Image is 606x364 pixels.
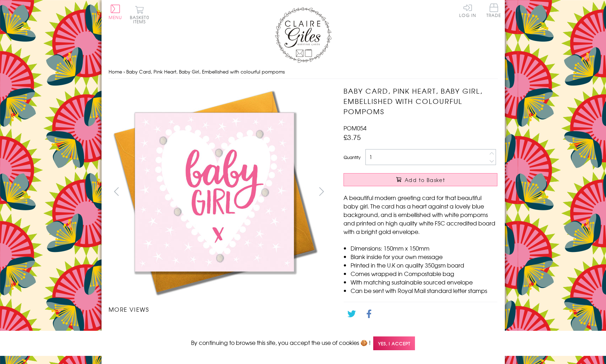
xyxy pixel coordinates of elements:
span: £3.75 [344,132,361,142]
span: Baby Card, Pink Heart, Baby Girl, Embellished with colourful pompoms [126,68,285,75]
li: Carousel Page 2 [164,321,219,336]
li: Comes wrapped in Compostable bag [351,269,497,278]
button: prev [109,183,125,199]
nav: breadcrumbs [109,65,498,79]
a: Home [109,68,122,75]
li: Carousel Page 1 (Current Slide) [109,321,164,336]
button: Basket0 items [130,6,149,24]
li: Carousel Page 4 [274,321,329,336]
li: Printed in the U.K on quality 350gsm board [351,261,497,269]
span: › [123,68,125,75]
li: Blank inside for your own message [351,252,497,261]
button: next [313,183,329,199]
span: Add to Basket [405,176,445,183]
img: Claire Giles Greetings Cards [275,7,331,63]
label: Quantity [344,154,360,160]
img: Baby Card, Pink Heart, Baby Girl, Embellished with colourful pompoms [191,329,191,329]
span: Menu [109,14,122,20]
a: Log In [459,4,476,17]
li: Can be sent with Royal Mail standard letter stamps [351,286,497,295]
p: A beautiful modern greeting card for that beautiful baby girl. The card has a heart against a lov... [344,193,497,236]
span: Yes, I accept [373,336,415,350]
li: Carousel Page 3 [219,321,274,336]
span: POM054 [344,124,367,132]
img: Baby Card, Pink Heart, Baby Girl, Embellished with colourful pompoms [329,86,542,297]
img: Baby Card, Pink Heart, Baby Girl, Embellished with colourful pompoms [108,86,321,298]
img: Baby Card, Pink Heart, Baby Girl, Embellished with colourful pompoms [136,329,136,329]
h3: More views [109,305,330,313]
button: Menu [109,5,122,19]
h1: Baby Card, Pink Heart, Baby Girl, Embellished with colourful pompoms [344,86,497,116]
button: Add to Basket [344,173,497,186]
ul: Carousel Pagination [109,321,330,352]
li: With matching sustainable sourced envelope [351,278,497,286]
span: Trade [486,4,501,17]
span: 0 items [133,14,149,25]
a: Trade [486,4,501,19]
img: Baby Card, Pink Heart, Baby Girl, Embellished with colourful pompoms [302,329,302,329]
a: Go back to the collection [350,329,418,337]
li: Dimensions: 150mm x 150mm [351,244,497,252]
